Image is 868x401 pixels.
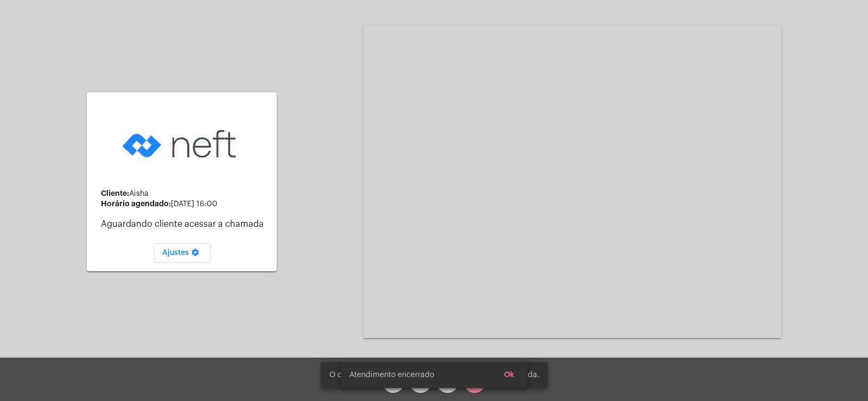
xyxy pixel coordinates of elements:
div: Aisha [101,189,268,198]
div: [DATE] 16:00 [101,200,268,208]
span: Atendimento encerrado [349,370,434,380]
p: Aguardando cliente acessar a chamada [101,219,268,229]
button: Ajustes [154,243,210,263]
span: Ok [504,371,514,379]
strong: Cliente: [101,189,129,197]
mat-icon: settings [189,248,202,261]
strong: Horário agendado: [101,200,171,207]
img: logo-neft-novo-2.png [119,113,244,175]
span: Ajustes [162,249,202,257]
